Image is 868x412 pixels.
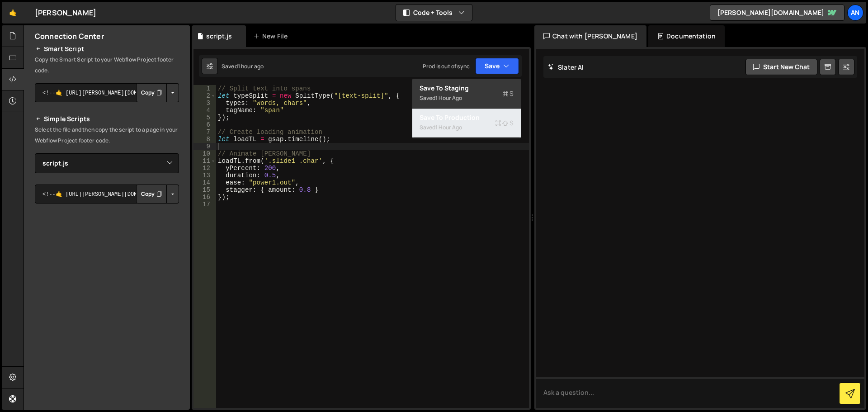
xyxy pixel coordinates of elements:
span: S [495,118,514,128]
div: Save to Staging [420,84,514,93]
iframe: YouTube video player [35,306,180,387]
div: 16 [193,194,216,201]
button: Save [475,58,519,74]
button: Copy [136,83,167,102]
h2: Connection Center [35,31,104,41]
button: Code + Tools [396,5,472,21]
div: script.js [206,32,232,41]
div: 10 [193,150,216,157]
h2: Slater AI [548,63,584,71]
div: Documentation [648,25,725,47]
div: 17 [193,201,216,208]
p: Copy the Smart Script to your Webflow Project footer code. [35,54,179,76]
div: Chat with [PERSON_NAME] [534,25,646,47]
div: 6 [193,121,216,128]
a: 🤙 [2,2,24,24]
div: 4 [193,107,216,114]
h2: Smart Script [35,43,179,54]
textarea: <!--🤙 [URL][PERSON_NAME][DOMAIN_NAME]> <script>document.addEventListener("DOMContentLoaded", func... [35,83,179,102]
div: 12 [193,165,216,172]
div: 5 [193,114,216,121]
div: Button group with nested dropdown [136,185,179,204]
div: 9 [193,143,216,150]
iframe: YouTube video player [35,218,180,300]
div: 7 [193,128,216,136]
a: [PERSON_NAME][DOMAIN_NAME] [710,5,844,21]
div: 8 [193,136,216,143]
button: Start new chat [745,59,817,75]
div: Prod is out of sync [423,62,470,70]
div: 14 [193,179,216,186]
div: 1 hour ago [435,94,462,102]
div: Save to Production [420,113,514,122]
div: Button group with nested dropdown [136,83,179,102]
p: Select the file and then copy the script to a page in your Webflow Project footer code. [35,124,179,146]
div: Saved [222,62,264,70]
div: 1 [193,85,216,92]
div: 15 [193,186,216,194]
a: An [847,5,863,21]
span: S [502,89,514,98]
div: Saved [420,93,514,104]
div: [PERSON_NAME] [35,7,96,18]
button: Save to ProductionS Saved1 hour ago [412,109,521,138]
div: 1 hour ago [435,123,462,131]
h2: Simple Scripts [35,114,179,124]
div: New File [253,32,291,41]
div: 2 [193,92,216,99]
div: Saved [420,122,514,133]
div: 13 [193,172,216,179]
button: Copy [136,185,167,204]
button: Save to StagingS Saved1 hour ago [412,79,521,109]
div: 11 [193,157,216,165]
textarea: <!--🤙 [URL][PERSON_NAME][DOMAIN_NAME]> <script>document.addEventListener("DOMContentLoaded", func... [35,185,179,204]
div: 1 hour ago [238,62,264,70]
div: 3 [193,99,216,107]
